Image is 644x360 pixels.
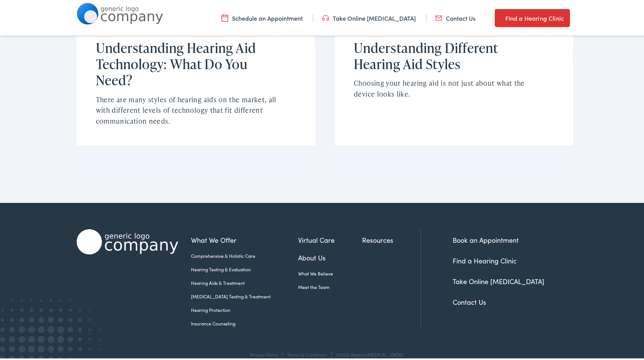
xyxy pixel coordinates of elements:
a: Find a Hearing Clinic [495,8,570,26]
a: Privacy Policy [250,350,279,356]
a: Resources [362,233,421,244]
a: Contact Us [453,296,486,305]
img: utility icon [435,12,442,21]
div: ©2025 Alpaca [MEDICAL_DATA] [333,351,403,356]
a: Hearing Protection [191,305,298,312]
p: Choosing your hearing aid is not just about what the device looks like. [354,76,544,98]
a: Insurance Counseling [191,319,298,325]
a: Hearing Testing & Evaluation [191,265,298,271]
a: Find a Hearing Clinic [453,254,517,264]
a: Terms & Conditions [288,350,327,356]
img: utility icon [495,12,502,21]
a: Take Online [MEDICAL_DATA] [453,275,544,284]
img: Alpaca Audiology [77,228,178,253]
h2: Understanding Hearing Aid Technology: What Do You Need? [96,38,286,87]
a: What We Believe [298,269,362,275]
a: Schedule an Appointment [221,12,303,21]
a: Meet the Team [298,282,362,289]
a: [MEDICAL_DATA] Testing & Treatment [191,292,298,298]
a: Virtual Care [298,233,362,244]
p: There are many styles of hearing aids on the market, all with different levels of technology that... [96,93,286,125]
a: Hearing Aids & Treatment [191,278,298,285]
h2: Understanding Different Hearing Aid Styles [354,38,544,71]
a: What We Offer [191,233,298,244]
a: Contact Us [435,12,476,21]
a: Take Online [MEDICAL_DATA] [322,12,416,21]
a: Comprehensive & Holistic Care [191,251,298,258]
img: utility icon [221,12,228,21]
img: utility icon [322,12,329,21]
a: Book an Appointment [453,234,519,243]
a: About Us [298,251,362,261]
